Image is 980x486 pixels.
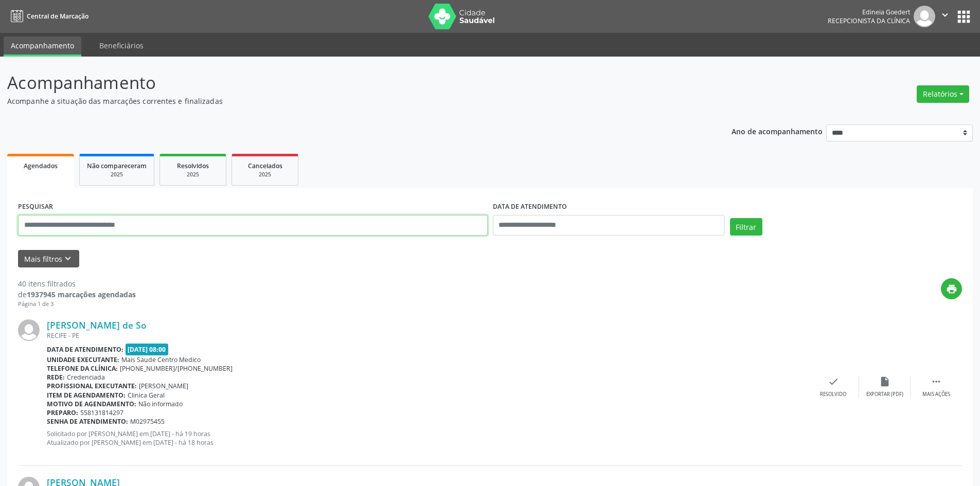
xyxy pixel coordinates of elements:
[62,253,74,264] i: keyboard_arrow_down
[7,96,683,106] p: Acompanhe a situação das marcações correntes e finalizadas
[128,391,165,400] span: Clinica Geral
[27,290,136,299] strong: 1937945 marcações agendadas
[828,376,839,387] i: check
[67,373,105,382] span: Credenciada
[47,364,118,373] b: Telefone da clínica:
[177,161,209,170] span: Resolvidos
[7,70,683,96] p: Acompanhamento
[914,6,935,27] img: img
[47,408,78,417] b: Preparo:
[87,171,147,178] div: 2025
[47,400,136,408] b: Motivo de agendamento:
[879,376,890,387] i: insert_drive_file
[955,8,973,26] button: apps
[917,85,969,103] button: Relatórios
[167,171,219,178] div: 2025
[248,161,282,170] span: Cancelados
[946,283,957,295] i: print
[47,373,65,382] b: Rede:
[18,319,40,341] img: img
[828,8,910,16] div: Edineia Goedert
[732,124,823,137] p: Ano de acompanhamento
[18,300,136,309] div: Página 1 de 3
[47,345,123,354] b: Data de atendimento:
[493,199,567,215] label: DATA DE ATENDIMENTO
[931,376,942,387] i: 
[18,250,79,268] button: Mais filtroskeyboard_arrow_down
[941,278,962,299] button: print
[820,391,846,398] div: Resolvido
[47,319,147,331] a: [PERSON_NAME] de So
[27,12,88,21] span: Central de Marcação
[87,161,147,170] span: Não compareceram
[935,6,955,27] button: 
[47,391,126,400] b: Item de agendamento:
[730,218,762,236] button: Filtrar
[80,408,123,417] span: 558131814297
[939,9,951,21] i: 
[7,8,88,25] a: Central de Marcação
[92,37,151,55] a: Beneficiários
[126,344,169,355] span: [DATE] 08:00
[4,37,81,57] a: Acompanhamento
[866,391,903,398] div: Exportar (PDF)
[18,199,53,215] label: PESQUISAR
[47,429,808,447] p: Solicitado por [PERSON_NAME] em [DATE] - há 19 horas Atualizado por [PERSON_NAME] em [DATE] - há ...
[47,382,137,390] b: Profissional executante:
[828,16,910,25] span: Recepcionista da clínica
[922,391,950,398] div: Mais ações
[18,289,136,300] div: de
[121,355,201,364] span: Mais Saude Centro Medico
[24,161,58,170] span: Agendados
[47,417,128,426] b: Senha de atendimento:
[130,417,165,426] span: M02975455
[18,278,136,289] div: 40 itens filtrados
[47,331,808,340] div: RECIFE - PE
[47,355,119,364] b: Unidade executante:
[120,364,233,373] span: [PHONE_NUMBER]/[PHONE_NUMBER]
[139,382,188,390] span: [PERSON_NAME]
[138,400,183,408] span: Não informado
[239,171,291,178] div: 2025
